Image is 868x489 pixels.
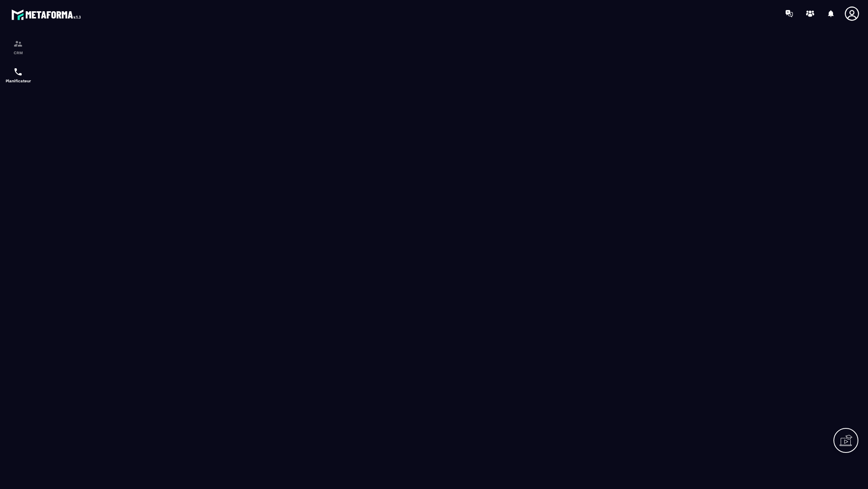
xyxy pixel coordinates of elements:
[11,7,84,22] img: logo
[2,51,34,55] p: CRM
[2,61,34,89] a: schedulerschedulerPlanificateur
[13,67,23,77] img: scheduler
[2,79,34,83] p: Planificateur
[13,39,23,49] img: formation
[2,33,34,61] a: formationformationCRM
